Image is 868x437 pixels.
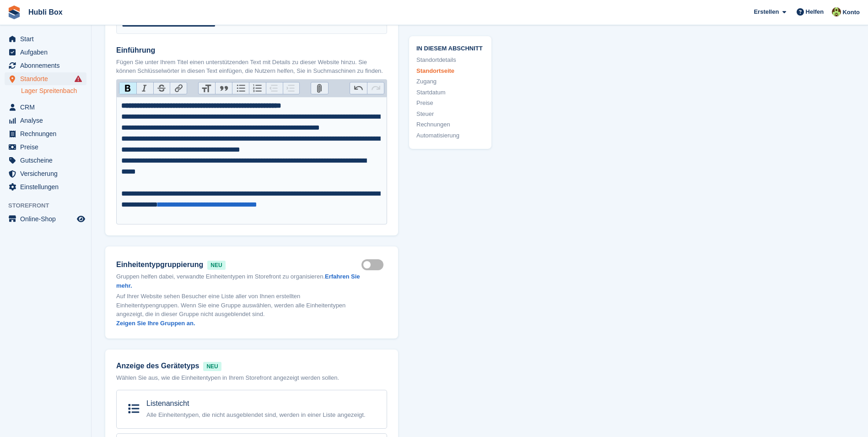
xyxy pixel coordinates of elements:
span: Start [20,33,75,45]
span: Standorte [20,72,75,85]
button: Bullets [232,82,249,94]
button: Link [170,82,187,94]
a: menu [5,180,86,193]
span: Aufgaben [20,46,75,59]
button: Redo [367,82,384,94]
img: Luca Space4you [832,7,841,16]
a: menu [5,127,86,140]
span: Preise [20,141,75,153]
span: Einstellungen [20,180,75,193]
span: Versicherung [20,167,75,180]
a: Hubli Box [25,5,66,20]
i: Es sind Fehler bei der Synchronisierung von Smart-Einträgen aufgetreten [75,75,82,82]
button: Undo [350,82,367,94]
label: Einheitentypgruppierung [116,259,361,270]
span: Erstellen [754,7,779,16]
span: In diesem Abschnitt [416,43,484,52]
a: menu [5,101,86,114]
trix-editor: Einführung [116,97,387,224]
span: Storefront [8,201,91,210]
label: Einführung [116,45,387,56]
a: Automatisierung [416,131,484,140]
div: Anzeige des Gerätetyps [116,361,387,371]
span: Online-Shop [20,213,75,225]
button: Quote [215,82,232,94]
small: Alle Einheitentypen, die nicht ausgeblendet sind, werden in einer Liste angezeigt. [146,411,366,418]
span: CRM [20,101,75,114]
a: menu [5,154,86,167]
a: Preise [416,98,484,108]
a: Erfahren Sie mehr. [116,273,360,289]
a: menu [5,167,86,180]
a: Standortseite [416,66,484,75]
a: Vorschau-Shop [75,213,86,224]
a: menu [5,33,86,45]
span: Abonnements [20,59,75,72]
a: menu [5,59,86,72]
span: Rechnungen [20,127,75,140]
p: Auf Ihrer Website sehen Besucher eine Liste aller von Ihnen erstellten Einheitentypengruppen. Wen... [116,292,361,328]
span: Helfen [806,7,824,16]
button: Bold [119,82,136,94]
img: stora-icon-8386f47178a22dfd0bd8f6a31ec36ba5ce8667c1dd55bd0f319d3a0aa187defe.svg [7,5,21,19]
a: Standortdetails [416,55,484,65]
span: Gutscheine [20,154,75,167]
button: Attach Files [311,82,328,94]
p: Wählen Sie aus, wie die Einheitentypen in Ihrem Storefront angezeigt werden sollen. [116,373,387,382]
a: Zeigen Sie Ihre Gruppen an. [116,320,195,327]
button: Heading [199,82,216,94]
span: NEU [203,362,221,371]
button: Decrease Level [266,82,283,94]
a: Startdatum [416,87,484,97]
a: menu [5,114,86,127]
a: Zugang [416,77,484,86]
button: Numbers [249,82,266,94]
p: Fügen Sie unter Ihrem Titel einen unterstützenden Text mit Details zu dieser Website hinzu. Sie k... [116,58,387,76]
a: Speisekarte [5,213,86,225]
span: Analyse [20,114,75,127]
a: menu [5,141,86,153]
a: menu [5,72,86,85]
span: NEU [207,261,225,270]
a: menu [5,46,86,59]
a: Steuer [416,109,484,118]
span: Konto [842,8,860,17]
button: Increase Level [283,82,300,94]
label: Show groups on storefront [361,264,387,265]
button: Strikethrough [153,82,170,94]
span: Listenansicht [146,399,189,407]
a: Rechnungen [416,120,484,129]
a: Lager Spreitenbach [21,87,86,95]
button: Italic [136,82,153,94]
p: Gruppen helfen dabei, verwandte Einheitentypen im Storefront zu organisieren. [116,272,361,290]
